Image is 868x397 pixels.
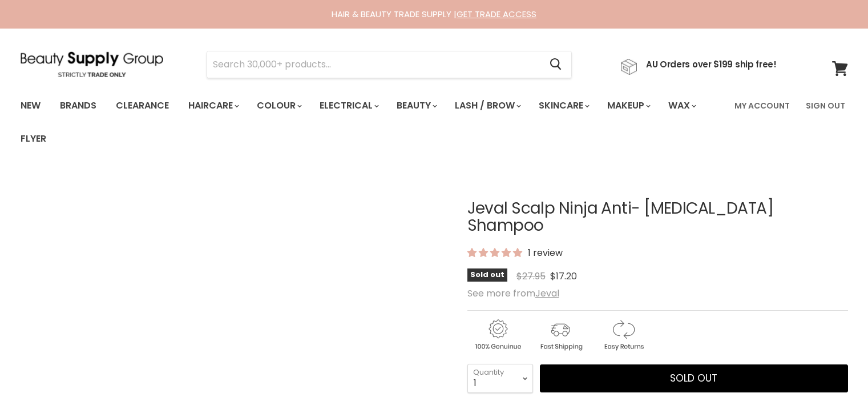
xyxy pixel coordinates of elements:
[599,94,657,118] a: Makeup
[670,371,717,385] span: Sold out
[660,94,703,118] a: Wax
[530,94,596,118] a: Skincare
[207,51,572,78] form: Product
[535,287,559,300] a: Jeval
[311,94,386,118] a: Electrical
[6,9,862,20] div: HAIR & BEAUTY TRADE SUPPLY |
[541,51,571,78] button: Search
[457,8,536,20] a: GET TRADE ACCESS
[12,89,728,155] ul: Main menu
[516,270,546,283] span: $27.95
[12,94,49,118] a: New
[593,318,653,352] img: returns.gif
[540,364,848,393] button: Sold out
[388,94,444,118] a: Beauty
[180,94,246,118] a: Haircare
[12,127,55,151] a: Flyer
[467,318,528,352] img: genuine.gif
[248,94,309,118] a: Colour
[467,200,848,235] h1: Jeval Scalp Ninja Anti- [MEDICAL_DATA] Shampoo
[51,94,105,118] a: Brands
[467,246,524,259] span: 5.00 stars
[467,287,559,300] span: See more from
[467,364,533,392] select: Quantity
[728,94,797,118] a: My Account
[207,51,541,78] input: Search
[446,94,528,118] a: Lash / Brow
[530,318,591,352] img: shipping.gif
[550,270,577,283] span: $17.20
[6,89,862,155] nav: Main
[467,268,507,282] span: Sold out
[524,246,563,259] span: 1 review
[107,94,177,118] a: Clearance
[799,94,852,118] a: Sign Out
